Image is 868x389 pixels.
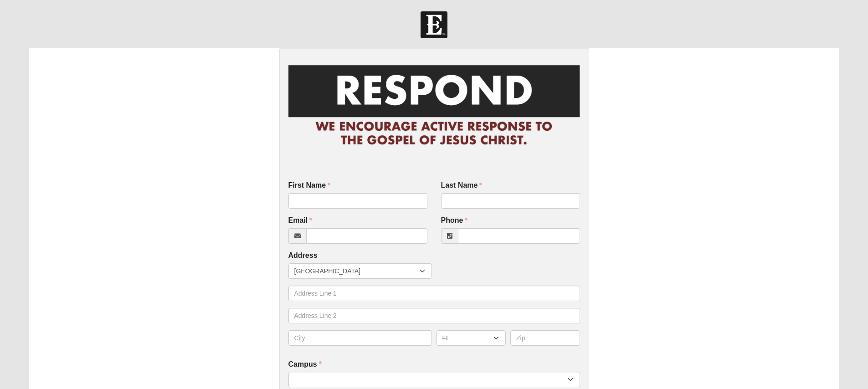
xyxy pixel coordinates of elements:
label: Last Name [441,180,483,191]
label: First Name [288,180,331,191]
label: Email [288,215,313,226]
label: Address [288,251,318,261]
label: Phone [441,215,468,226]
label: Campus [288,359,322,370]
img: Church of Eleven22 Logo [421,11,447,38]
input: City [288,330,432,346]
img: RespondCardHeader.png [288,57,580,154]
input: Zip [510,330,580,346]
input: Address Line 2 [288,308,580,323]
input: Address Line 1 [288,286,580,301]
